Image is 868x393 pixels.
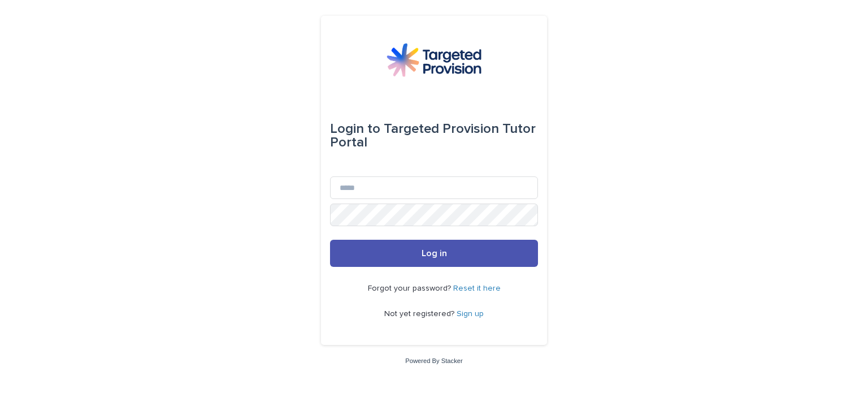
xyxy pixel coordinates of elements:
[453,284,501,292] a: Reset it here
[368,284,453,292] span: Forgot your password?
[387,43,481,77] img: M5nRWzHhSzIhMunXDL62
[330,113,538,158] div: Targeted Provision Tutor Portal
[384,310,457,318] span: Not yet registered?
[457,310,484,318] a: Sign up
[405,357,462,364] a: Powered By Stacker
[330,240,538,267] button: Log in
[422,249,447,258] span: Log in
[330,122,380,136] span: Login to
